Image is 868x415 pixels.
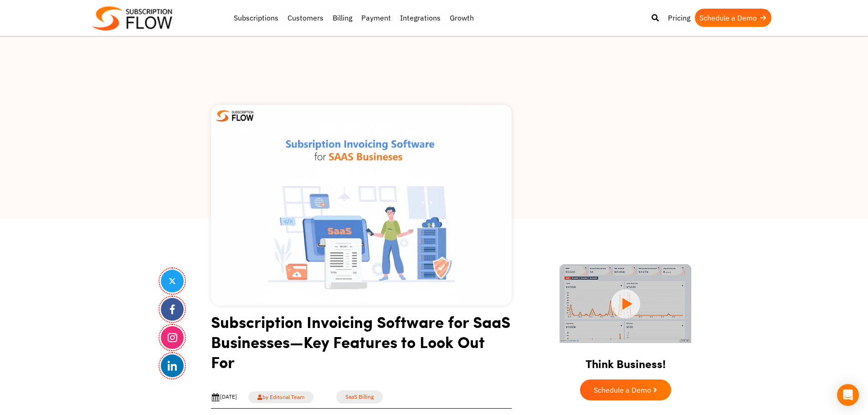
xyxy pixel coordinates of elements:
[445,9,478,27] a: Growth
[211,105,512,305] img: Subscription Invoicing Software for SaaS Businesses
[357,9,395,27] a: Payment
[560,264,691,343] img: intro video
[837,384,859,406] div: Open Intercom Messenger
[395,9,445,27] a: Integrations
[283,9,328,27] a: Customers
[211,393,237,402] div: [DATE]
[92,6,172,31] img: Subscriptionflow
[580,379,671,400] a: Schedule a Demo
[544,346,708,375] h2: Think Business!
[594,386,651,394] span: Schedule a Demo
[336,390,383,404] a: SaaS Billing
[663,9,695,27] a: Pricing
[695,9,771,27] a: Schedule a Demo
[229,9,283,27] a: Subscriptions
[211,312,512,379] h1: Subscription Invoicing Software for SaaS Businesses—Key Features to Look Out For
[328,9,357,27] a: Billing
[248,391,313,403] a: by Editorial Team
